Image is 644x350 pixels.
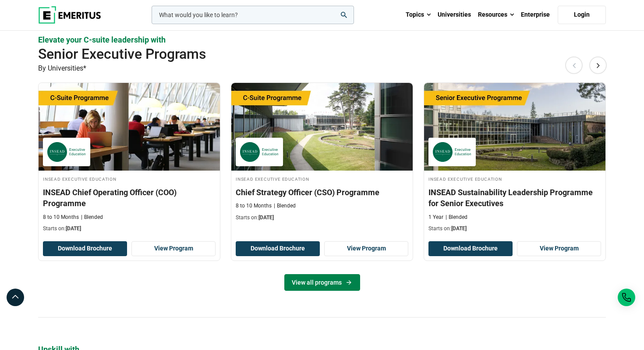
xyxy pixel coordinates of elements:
[81,214,103,221] p: Blended
[258,214,274,221] span: [DATE]
[589,57,607,74] button: Next
[43,175,216,182] h4: INSEAD Executive Education
[43,214,79,221] p: 8 to 10 Months
[451,225,467,232] span: [DATE]
[424,83,605,171] img: INSEAD Sustainability Leadership Programme for Senior Executives | Online Leadership Course
[284,274,360,291] a: View all programs
[240,142,279,162] img: INSEAD Executive Education
[558,6,606,24] a: Login
[274,202,296,210] p: Blended
[324,241,408,256] a: View Program
[38,45,549,63] h2: Senior Executive Programs
[38,34,606,45] p: Elevate your C-suite leadership with
[428,225,601,232] p: Starts on:
[231,83,413,226] a: Strategy and Innovation Course by INSEAD Executive Education - October 14, 2025 INSEAD Executive ...
[47,142,86,162] img: INSEAD Executive Education
[236,175,408,182] h4: INSEAD Executive Education
[428,241,513,256] button: Download Brochure
[446,214,467,221] p: Blended
[231,83,413,171] img: Chief Strategy Officer (CSO) Programme | Online Strategy and Innovation Course
[236,214,408,221] p: Starts on:
[39,83,220,237] a: Leadership Course by INSEAD Executive Education - October 14, 2025 INSEAD Executive Education INS...
[433,142,471,162] img: INSEAD Executive Education
[152,6,354,24] input: woocommerce-product-search-field-0
[517,241,601,256] a: View Program
[43,241,127,256] button: Download Brochure
[131,241,216,256] a: View Program
[428,175,601,182] h4: INSEAD Executive Education
[236,202,272,210] p: 8 to 10 Months
[428,187,601,209] h3: INSEAD Sustainability Leadership Programme for Senior Executives
[43,187,216,209] h3: INSEAD Chief Operating Officer (COO) Programme
[66,225,81,232] span: [DATE]
[428,214,443,221] p: 1 Year
[38,63,606,74] p: By Universities*
[565,57,583,74] button: Previous
[236,241,320,256] button: Download Brochure
[39,83,220,171] img: INSEAD Chief Operating Officer (COO) Programme | Online Leadership Course
[424,83,605,237] a: Leadership Course by INSEAD Executive Education - October 16, 2025 INSEAD Executive Education INS...
[43,225,216,232] p: Starts on:
[236,187,408,198] h3: Chief Strategy Officer (CSO) Programme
